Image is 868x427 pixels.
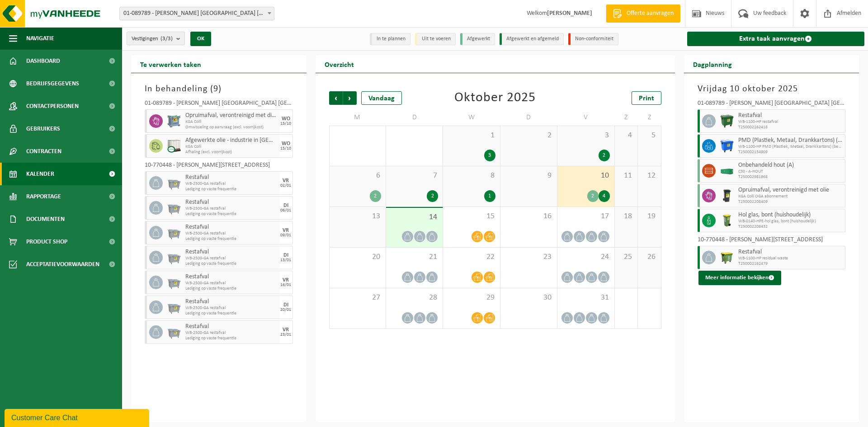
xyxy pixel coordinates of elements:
span: T250002208432 [738,224,843,230]
span: Lediging op vaste frequentie [185,236,277,242]
div: 2 [370,190,381,202]
span: Navigatie [26,27,54,50]
span: Lediging op vaste frequentie [185,211,277,217]
h2: Dagplanning [684,55,741,73]
img: WB-2500-GAL-GY-01 [167,201,181,215]
span: 9 [213,84,218,94]
div: 15/10 [280,122,291,126]
div: 01-089789 - [PERSON_NAME] [GEOGRAPHIC_DATA] [GEOGRAPHIC_DATA] - [GEOGRAPHIC_DATA] [145,100,293,109]
span: Opruimafval, verontreinigd met diverse gevaarlijke afvalstoffen [185,112,277,119]
span: Afgewerkte olie - industrie in [GEOGRAPHIC_DATA] [185,137,277,144]
img: WB-1100-HPE-GN-50 [720,251,734,264]
div: 2 [427,190,438,202]
img: WB-2500-GAL-GY-01 [167,325,181,339]
span: Dashboard [26,50,60,72]
span: Restafval [185,323,277,330]
div: 10-770448 - [PERSON_NAME][STREET_ADDRESS] [698,237,846,246]
div: 20/01 [280,308,291,312]
span: 11 [619,171,633,181]
span: T250002162479 [738,261,843,267]
div: 2 [599,150,610,161]
span: 28 [391,293,438,303]
div: 10-770448 - [PERSON_NAME][STREET_ADDRESS] [145,162,293,171]
span: 9 [505,171,552,181]
span: Offerte aanvragen [624,9,676,18]
img: WB-0140-HPE-GN-50 [720,214,734,227]
span: WB-2500-GA restafval [185,231,277,236]
span: Restafval [185,298,277,305]
count: (3/3) [160,36,173,42]
img: PB-IC-CU [167,139,181,153]
div: Vandaag [361,91,402,105]
span: 13 [334,211,381,221]
div: 13/01 [280,258,291,263]
span: 01-089789 - BERTSCHI BELGIUM NV - ANTWERPEN [120,7,274,20]
span: 12 [642,171,656,181]
img: WB-2500-GAL-GY-01 [167,300,181,314]
span: WB-2500-GA restafval [185,256,277,261]
span: T250002981968 [738,174,843,180]
div: WO [282,141,290,146]
span: Kalender [26,163,54,185]
td: M [329,109,386,126]
img: PB-AP-0800-MET-02-01 [167,114,181,128]
div: 06/01 [280,208,291,213]
span: WB-2500-GA restafval [185,330,277,336]
span: 4 [619,131,633,141]
span: Lediging op vaste frequentie [185,336,277,341]
span: 5 [642,131,656,141]
div: DI [283,253,288,258]
span: Volgende [343,91,357,105]
span: 29 [448,293,495,303]
span: T250002162418 [738,125,843,130]
li: In te plannen [370,33,410,45]
li: Afgewerkt en afgemeld [500,33,564,45]
button: Vestigingen(3/3) [127,32,185,45]
span: Restafval [738,249,843,256]
span: 16 [505,211,552,221]
span: PMD (Plastiek, Metaal, Drankkartons) (bedrijven) [738,137,843,144]
span: 2 [505,131,552,141]
span: Print [639,95,654,102]
span: 17 [562,211,609,221]
li: Afgewerkt [460,33,495,45]
div: 2 [587,190,599,202]
span: 8 [448,171,495,181]
div: 09/01 [280,233,291,238]
a: Print [632,91,661,105]
span: 22 [448,252,495,262]
span: WB-1100-HP restafval [738,119,843,125]
span: Product Shop [26,230,67,253]
li: Uit te voeren [415,33,456,45]
td: D [386,109,443,126]
a: Extra taak aanvragen [687,32,865,46]
span: Restafval [185,224,277,231]
span: 6 [334,171,381,181]
span: Restafval [185,174,277,181]
span: Restafval [185,249,277,256]
iframe: chat widget [5,407,151,427]
div: DI [283,203,288,208]
h3: In behandeling ( ) [145,82,293,96]
span: 18 [619,211,633,221]
span: C30 - A-HOUT [738,169,843,174]
span: WB-2500-GA restafval [185,206,277,211]
div: 16/01 [280,283,291,287]
span: Opruimafval, verontreinigd met olie [738,187,843,194]
div: VR [283,327,289,333]
strong: [PERSON_NAME] [547,10,592,17]
span: Omwisseling op aanvraag (excl. voorrijkost) [185,125,277,130]
span: Acceptatievoorwaarden [26,253,99,276]
div: 15/10 [280,146,291,151]
td: Z [638,109,661,126]
img: WB-1100-HPE-GN-01 [720,114,734,128]
span: 23 [505,252,552,262]
button: Meer informatie bekijken [698,271,781,285]
h2: Overzicht [316,55,363,73]
img: WB-0240-HPE-BK-01 [720,189,734,202]
span: Documenten [26,208,65,230]
span: Gebruikers [26,117,60,140]
span: 26 [642,252,656,262]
